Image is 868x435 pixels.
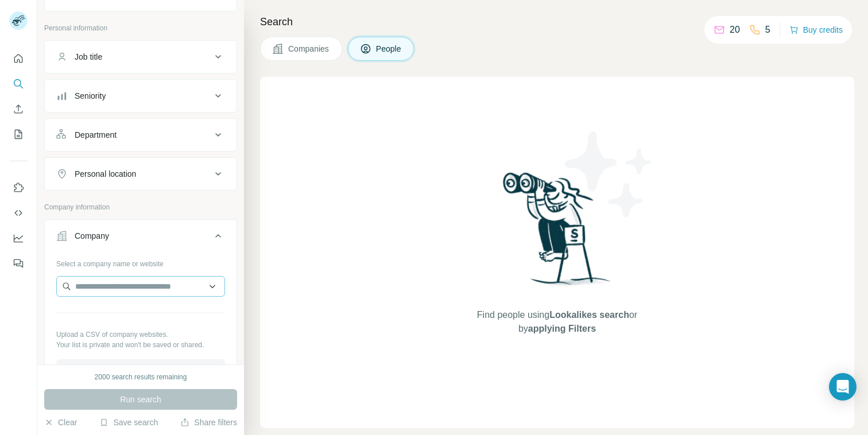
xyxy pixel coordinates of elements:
button: Quick start [9,48,28,69]
span: Companies [288,43,330,55]
button: Upload a list of companies [56,359,225,380]
button: Dashboard [9,228,28,248]
button: Clear [44,417,77,428]
button: Personal location [45,160,237,188]
p: Company information [44,202,237,212]
div: Job title [75,51,102,63]
span: Lookalikes search [549,310,629,320]
h4: Search [260,14,854,30]
button: Search [9,73,28,94]
button: Buy credits [789,22,843,38]
button: Use Surfe API [9,203,28,223]
span: applying Filters [528,324,596,333]
button: Company [45,222,237,254]
img: Surfe Illustration - Woman searching with binoculars [498,169,617,297]
p: Personal information [44,23,237,33]
div: 2000 search results remaining [95,372,187,382]
div: Select a company name or website [56,254,225,269]
p: 20 [730,23,740,37]
img: Surfe Illustration - Stars [557,123,661,226]
span: Find people using or by [465,308,649,336]
p: 5 [765,23,770,37]
button: Department [45,121,237,149]
button: Feedback [9,253,28,274]
button: Seniority [45,82,237,110]
div: Open Intercom Messenger [829,373,857,401]
p: Your list is private and won't be saved or shared. [56,340,225,350]
button: My lists [9,124,28,145]
button: Enrich CSV [9,99,28,119]
span: People [376,43,402,55]
div: Company [75,230,109,242]
button: Share filters [180,417,237,428]
div: Personal location [75,168,136,180]
div: Department [75,129,117,141]
div: Seniority [75,90,106,102]
p: Upload a CSV of company websites. [56,329,225,340]
button: Save search [99,417,158,428]
button: Job title [45,43,237,71]
button: Use Surfe on LinkedIn [9,177,28,198]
